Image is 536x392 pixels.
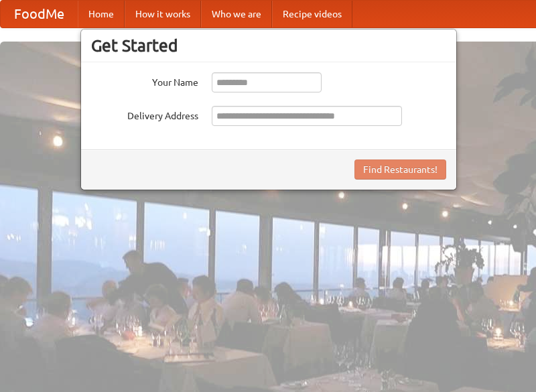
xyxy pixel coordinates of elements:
h3: Get Started [91,36,446,56]
a: Home [78,1,125,27]
a: Recipe videos [272,1,352,27]
label: Your Name [91,72,198,89]
button: Find Restaurants! [354,159,446,180]
a: FoodMe [1,1,78,27]
a: Who we are [201,1,272,27]
label: Delivery Address [91,106,198,123]
a: How it works [125,1,201,27]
